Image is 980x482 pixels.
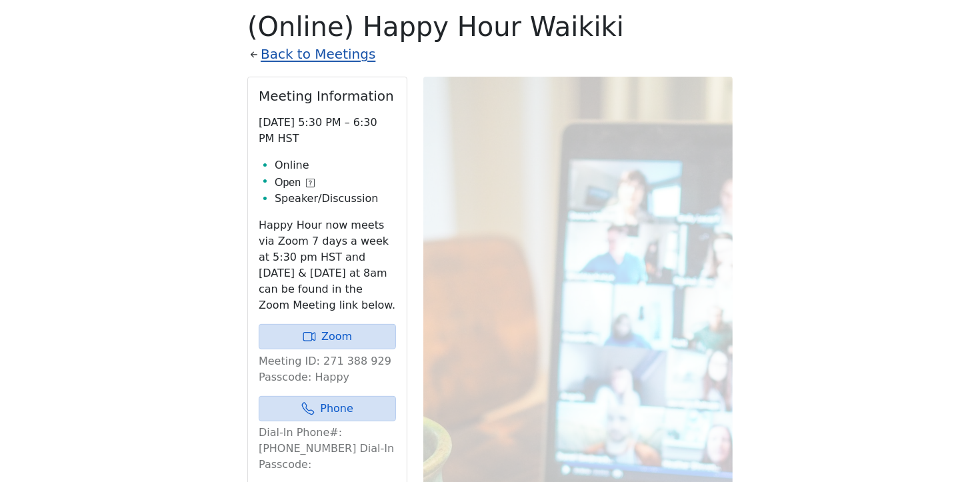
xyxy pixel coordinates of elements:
h2: Meeting Information [259,88,396,104]
a: Back to Meetings [261,43,375,66]
a: Phone [259,396,396,421]
p: Meeting ID: 271 388 929 Passcode: Happy [259,353,396,385]
button: Open [275,175,315,191]
h1: (Online) Happy Hour Waikiki [247,11,733,43]
span: Open [275,175,301,191]
p: [DATE] 5:30 PM – 6:30 PM HST [259,115,396,147]
p: Dial-In Phone#: [PHONE_NUMBER] Dial-In Passcode: [259,425,396,473]
li: Online [275,157,396,173]
p: Happy Hour now meets via Zoom 7 days a week at 5:30 pm HST and [DATE] & [DATE] at 8am can be foun... [259,217,396,313]
li: Speaker/Discussion [275,191,396,207]
a: Zoom [259,324,396,349]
